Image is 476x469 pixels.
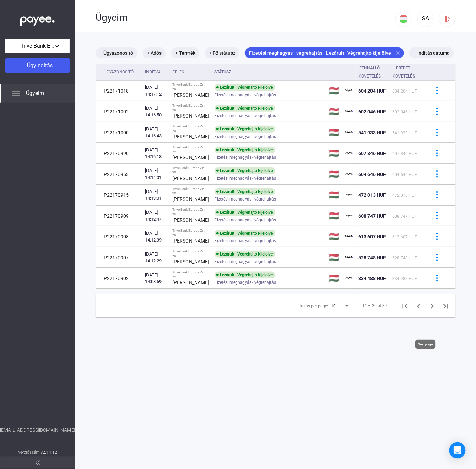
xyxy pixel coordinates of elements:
div: Trive Bank Europe Zrt. vs [173,187,209,195]
span: Fizetési meghagyás - végrehajtás [215,237,276,245]
span: 541 933 HUF [359,130,386,135]
button: Previous page [412,299,425,313]
td: P22170908 [96,226,142,247]
img: payee-logo [345,212,353,220]
mat-icon: close [395,50,401,56]
div: [DATE] 14:12:47 [145,209,167,223]
div: Ügyeim [96,12,395,24]
span: 334 488 HUF [359,276,386,281]
img: more-blue [434,233,441,240]
div: Trive Bank Europe Zrt. vs [173,229,209,237]
div: Trive Bank Europe Zrt. vs [173,249,209,258]
div: Ügyazonosító [104,68,140,76]
img: payee-logo [345,128,353,137]
div: Lezárult | Végrehajtó kijelölve [215,147,275,153]
div: Eredeti követelés [393,64,415,80]
img: more-blue [434,150,441,157]
div: Eredeti követelés [393,64,421,80]
span: Fizetési meghagyás - végrehajtás [215,195,276,203]
div: Lezárult | Végrehajtó kijelölve [215,126,275,133]
img: arrow-double-left-grey.svg [36,461,40,465]
div: Lezárult | Végrehajtó kijelölve [215,230,275,237]
img: more-blue [434,108,441,115]
img: plus-white.svg [23,63,27,67]
span: 602 046 HUF [393,110,417,114]
td: 🇭🇺 [326,164,342,184]
td: P22170953 [96,164,142,184]
button: Ügyindítás [5,58,70,73]
span: Fizetési meghagyás - végrehajtás [215,174,276,182]
strong: [PERSON_NAME] [173,217,209,223]
div: Lezárult | Végrehajtó kijelölve [215,272,275,278]
div: SA [420,15,431,23]
mat-select: Items per page: [331,302,350,310]
span: Fizetési meghagyás - végrehajtás [215,216,276,224]
strong: [PERSON_NAME] [173,238,209,244]
div: Lezárult | Végrehajtó kijelölve [215,188,275,195]
div: Items per page: [300,302,328,310]
span: 613 607 HUF [359,234,386,239]
img: white-payee-white-dot.svg [20,13,55,27]
div: Trive Bank Europe Zrt. vs [173,270,209,278]
span: Fizetési meghagyás - végrehajtás [215,278,276,287]
span: Fizetési meghagyás - végrehajtás [215,258,276,266]
td: 🇭🇺 [326,143,342,164]
td: 🇭🇺 [326,81,342,101]
th: Státusz [212,64,326,81]
td: 🇭🇺 [326,268,342,289]
img: more-blue [434,212,441,219]
span: 334 488 HUF [393,276,417,281]
button: Trive Bank Europe Zrt. [5,39,70,53]
mat-chip: + Indítás dátuma [409,47,454,58]
span: 528 748 HUF [359,255,386,260]
td: P22170909 [96,206,142,226]
strong: [PERSON_NAME] [173,92,209,98]
td: P22170990 [96,143,142,164]
div: Fennálló követelés [359,64,381,80]
td: 🇭🇺 [326,185,342,205]
strong: [PERSON_NAME] [173,113,209,119]
span: 604 646 HUF [359,171,386,177]
img: payee-logo [345,191,353,199]
strong: [PERSON_NAME] [173,176,209,181]
button: more-blue [430,188,444,202]
td: 🇭🇺 [326,122,342,143]
button: Last page [439,299,453,313]
td: P22170907 [96,247,142,268]
div: [DATE] 14:16:50 [145,105,167,119]
strong: [PERSON_NAME] [173,196,209,202]
span: 472 013 HUF [359,192,386,198]
strong: [PERSON_NAME] [173,155,209,160]
img: more-blue [434,191,441,198]
strong: v2.11.12 [41,450,57,455]
img: payee-logo [345,253,353,262]
button: more-blue [430,146,444,161]
button: more-blue [430,271,444,286]
div: Trive Bank Europe Zrt. vs [173,124,209,133]
button: more-blue [430,250,444,265]
span: 608 747 HUF [393,214,417,219]
td: P22170902 [96,268,142,289]
img: payee-logo [345,149,353,157]
span: 604 204 HUF [359,88,386,94]
div: [DATE] 14:12:39 [145,230,167,244]
img: payee-logo [345,108,353,116]
div: Felek [173,68,185,76]
mat-chip: + Ügyazonosító [96,47,137,58]
img: payee-logo [345,233,353,241]
strong: [PERSON_NAME] [173,280,209,285]
button: HU [395,11,412,27]
strong: [PERSON_NAME] [173,134,209,139]
div: [DATE] 14:13:01 [145,188,167,202]
div: [DATE] 14:16:18 [145,147,167,160]
img: logout-red [444,15,451,23]
span: Fizetési meghagyás - végrehajtás [215,153,276,162]
button: Next page [425,299,439,313]
div: Trive Bank Europe Zrt. vs [173,208,209,216]
div: Ügyazonosító [104,68,134,76]
button: more-blue [430,84,444,98]
span: 528 748 HUF [393,256,417,260]
div: [DATE] 14:16:43 [145,126,167,139]
td: 🇭🇺 [326,247,342,268]
div: Lezárult | Végrehajtó kijelölve [215,105,275,112]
